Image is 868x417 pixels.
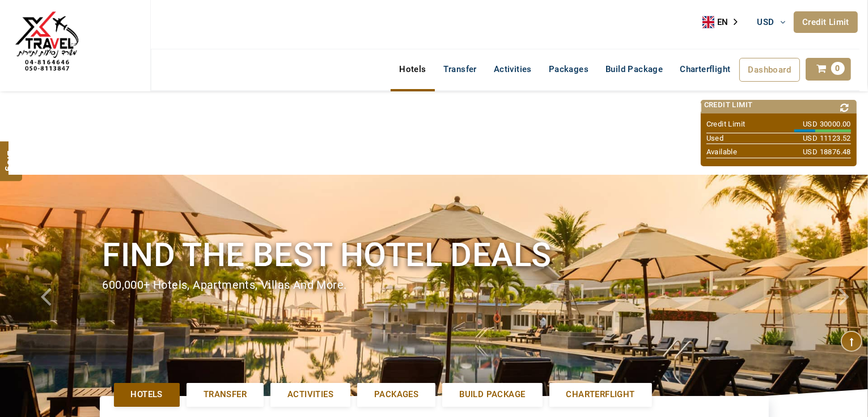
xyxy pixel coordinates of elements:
[374,389,418,401] span: Packages
[706,148,738,156] span: Available
[806,58,851,81] a: 0
[706,120,746,128] span: Credit Limit
[549,383,652,406] a: Charterflight
[287,389,333,401] span: Activities
[103,277,766,293] div: 600,000+ hotels, apartments, villas and more.
[680,64,730,74] span: Charterflight
[566,389,635,401] span: Charterflight
[702,14,746,31] aside: Language selected: English
[540,58,597,81] a: Packages
[435,58,485,81] a: Transfer
[831,62,845,75] span: 0
[704,100,753,109] span: Credit Limit
[702,14,746,31] div: Language
[9,5,85,82] img: The Royal Line Holidays
[391,58,434,81] a: Hotels
[803,147,851,158] span: USD 18876.48
[204,389,247,401] span: Transfer
[131,389,163,401] span: Hotels
[803,133,851,144] span: USD 11123.52
[114,383,180,406] a: Hotels
[706,134,724,142] span: Used
[803,119,851,130] span: USD 30000.00
[702,14,746,31] a: EN
[671,58,739,81] a: Charterflight
[442,383,542,406] a: Build Package
[794,11,858,33] a: Credit Limit
[187,383,264,406] a: Transfer
[270,383,350,406] a: Activities
[103,234,766,276] h1: Find the best hotel deals
[459,389,525,401] span: Build Package
[748,65,791,75] span: Dashboard
[357,383,435,406] a: Packages
[597,58,671,81] a: Build Package
[485,58,540,81] a: Activities
[757,17,774,27] span: USD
